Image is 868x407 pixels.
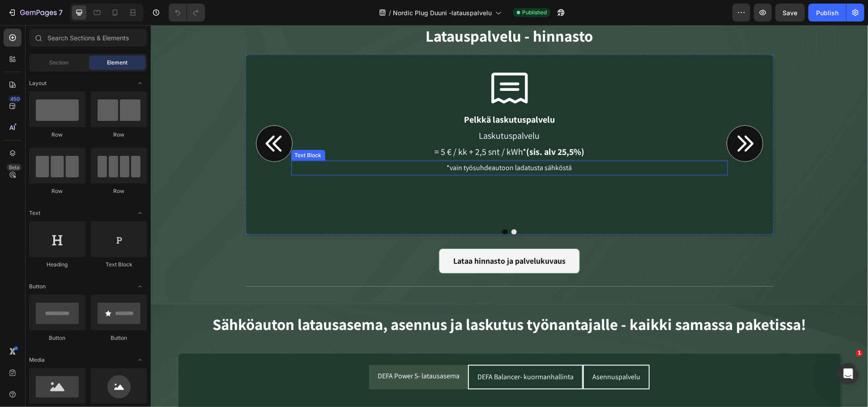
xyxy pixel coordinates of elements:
span: Sähköauton latausasema, asennus ja laskutus työnantajalle - kaikki samassa paketissa! [62,289,655,309]
p: = 5 € / kk + 2,5 snt / kWh* [141,119,576,135]
span: Element [107,59,128,67]
button: Dot [352,204,357,210]
button: Dot [361,204,366,210]
span: Button [29,283,46,291]
div: Row [29,131,85,139]
strong: Pelkkä laskutuspalvelu [313,89,404,100]
a: Lataa hinnasto ja palvelukuvaus [288,223,429,248]
p: *vain työsuhdeautoon ladatusta sähköstä [141,137,576,150]
button: Carousel Next Arrow [576,100,613,137]
button: 7 [4,4,67,21]
div: Button [91,334,147,342]
strong: (sis. alv 25,5%) [375,121,434,133]
span: DEFA Power S- latausasema [227,346,309,356]
button: Save [775,4,805,21]
iframe: Design area [151,25,868,407]
span: Published [522,9,547,17]
div: Beta [7,164,21,171]
span: Toggle open [133,76,147,90]
div: Text Block [142,126,173,134]
button: Publish [808,4,846,21]
span: Toggle open [133,206,147,220]
iframe: Intercom live chat [838,363,859,385]
span: Layout [29,79,47,87]
div: Row [91,131,147,139]
span: DEFA Balancer- kuormanhallinta [327,347,423,356]
p: Laskutuspalvelu [141,103,576,119]
span: Toggle open [133,279,147,294]
div: Row [91,187,147,195]
span: Asennuspalvelu [442,347,489,356]
p: 7 [59,7,63,18]
span: Section [50,59,69,67]
div: Text Block [91,261,147,269]
span: Text [29,209,40,217]
div: Publish [816,8,838,17]
input: Search Sections & Elements [29,29,147,47]
span: Nordic Plug Duuni -latauspalvelu [393,8,492,17]
div: Undo/Redo [169,4,205,21]
span: Toggle open [133,353,147,367]
span: / [389,8,391,17]
span: Save [783,9,798,17]
div: Row [29,187,85,195]
div: Heading [29,261,85,269]
div: Button [29,334,85,342]
span: Lataa hinnasto ja palvelukuvaus [302,231,415,241]
div: 450 [9,95,21,103]
span: Media [29,356,45,364]
span: 1 [856,350,863,357]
